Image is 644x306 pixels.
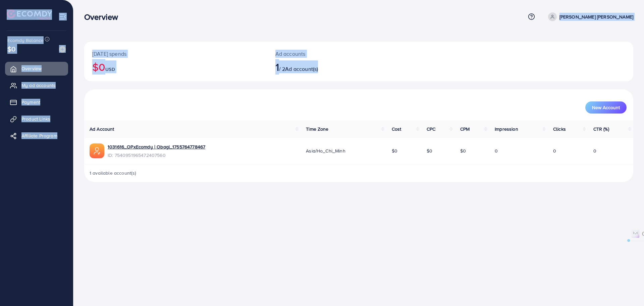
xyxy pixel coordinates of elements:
[392,126,401,132] span: Cost
[559,13,633,21] p: [PERSON_NAME] [PERSON_NAME]
[5,112,68,126] a: Product Links
[21,116,50,122] span: Product Links
[5,129,68,142] a: Affiliate Program
[92,60,259,73] h2: $0
[5,79,68,92] a: My ad accounts
[7,44,15,54] span: $0
[21,82,56,89] span: My ad accounts
[495,126,518,132] span: Impression
[7,37,44,44] span: Ecomdy Balance
[392,147,397,154] span: $0
[21,132,57,139] span: Affiliate Program
[553,126,566,132] span: Clicks
[92,50,259,58] p: [DATE] spends
[306,126,328,132] span: Time Zone
[545,12,633,21] a: [PERSON_NAME] [PERSON_NAME]
[5,95,68,109] a: Payment
[615,276,639,301] iframe: Chat
[5,62,68,75] a: Overview
[460,147,466,154] span: $0
[585,101,627,114] button: New Account
[593,147,596,154] span: 0
[108,143,205,150] a: 1031616_OPxEcomdy | Obagi_1755764778467
[495,147,498,154] span: 0
[21,99,40,105] span: Payment
[59,46,66,53] img: image
[593,126,609,132] span: CTR (%)
[108,152,205,159] span: ID: 7540951965472407560
[427,147,432,154] span: $0
[84,12,123,22] h3: Overview
[59,13,67,20] img: menu
[306,147,345,154] span: Asia/Ho_Chi_Minh
[7,9,52,20] img: logo
[275,60,396,73] h2: / 2
[90,143,104,158] img: ic-ads-acc.e4c84228.svg
[285,65,318,73] span: Ad account(s)
[275,59,279,75] span: 1
[105,66,115,73] span: USD
[90,170,137,176] span: 1 available account(s)
[460,126,470,132] span: CPM
[427,126,435,132] span: CPC
[90,126,114,132] span: Ad Account
[275,50,396,58] p: Ad accounts
[21,65,42,72] span: Overview
[592,105,620,110] span: New Account
[553,147,556,154] span: 0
